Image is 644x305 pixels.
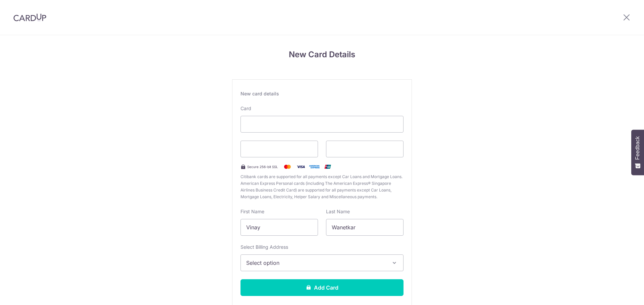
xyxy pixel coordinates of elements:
img: .alt.unionpay [321,163,334,171]
iframe: Secure card expiration date input frame [246,145,312,153]
label: First Name [240,208,264,215]
div: New card details [240,90,404,97]
span: Feedback [635,136,641,160]
label: Select Billing Address [240,244,288,250]
button: Feedback - Show survey [631,130,644,175]
img: Mastercard [281,163,294,171]
img: .alt.amex [308,163,321,171]
img: Visa [294,163,308,171]
label: Last Name [326,208,350,215]
h4: New Card Details [232,49,412,61]
iframe: Opens a widget where you can find more information [601,285,637,302]
span: Select option [246,259,386,267]
button: Select option [240,254,404,271]
iframe: Secure card security code input frame [332,145,398,153]
span: Citibank cards are supported for all payments except Car Loans and Mortgage Loans. American Expre... [240,173,404,200]
span: Secure 256-bit SSL [247,164,278,169]
button: Add Card [240,279,404,296]
iframe: Secure card number input frame [246,120,398,128]
label: Card [240,105,251,112]
input: Cardholder First Name [240,219,318,236]
input: Cardholder Last Name [326,219,404,236]
img: CardUp [13,13,46,21]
